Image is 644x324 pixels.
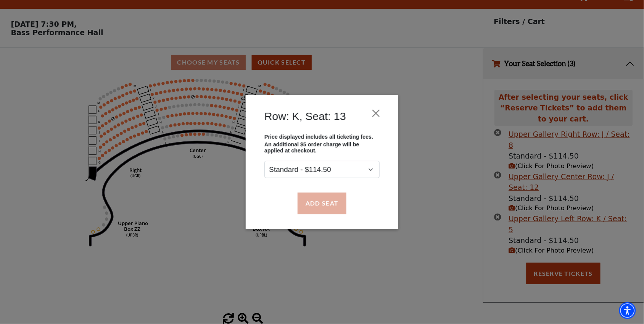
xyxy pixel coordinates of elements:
[264,134,380,140] p: Price displayed includes all ticketing fees.
[264,142,380,154] p: An additional $5 order charge will be applied at checkout.
[264,110,346,123] h4: Row: K, Seat: 13
[369,106,383,121] button: Close
[298,193,346,214] button: Add Seat
[619,302,636,319] div: Accessibility Menu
